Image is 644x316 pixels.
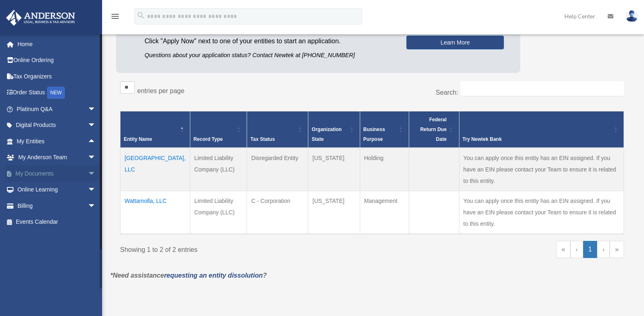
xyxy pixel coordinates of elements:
p: Click "Apply Now" next to one of your entities to start an application. [145,36,394,47]
span: arrow_drop_down [88,182,104,198]
em: *Need assistance ? [110,272,267,279]
a: Last [610,241,624,258]
a: menu [110,14,120,21]
i: menu [110,11,120,21]
a: Platinum Q&Aarrow_drop_down [6,101,108,117]
img: Anderson Advisors Platinum Portal [4,10,78,26]
a: Digital Productsarrow_drop_down [6,117,108,134]
span: arrow_drop_down [88,198,104,214]
td: [US_STATE] [308,148,360,191]
a: Online Ordering [6,52,108,69]
span: arrow_drop_down [88,101,104,118]
span: Tax Status [250,136,275,142]
td: You can apply once this entity has an EIN assigned. If you have an EIN please contact your Team t... [459,191,624,234]
a: Online Learningarrow_drop_down [6,182,108,198]
td: Holding [360,148,409,191]
a: My Documentsarrow_drop_down [6,165,108,182]
a: 1 [583,241,597,258]
th: Organization State: Activate to sort [308,111,360,148]
span: Record Type [194,136,223,142]
th: Federal Return Due Date: Activate to sort [409,111,459,148]
a: Billingarrow_drop_down [6,198,108,214]
label: Search: [436,89,458,96]
img: User Pic [626,10,638,22]
td: You can apply once this entity has an EIN assigned. If you have an EIN please contact your Team t... [459,148,624,191]
td: Management [360,191,409,234]
a: Tax Organizers [6,68,108,85]
th: Try Newtek Bank : Activate to sort [459,111,624,148]
span: Organization State [312,127,341,142]
span: Entity Name [124,136,152,142]
span: Business Purpose [363,127,385,142]
th: Record Type: Activate to sort [190,111,247,148]
th: Business Purpose: Activate to sort [360,111,409,148]
th: Tax Status: Activate to sort [247,111,308,148]
td: C - Corporation [247,191,308,234]
div: NEW [47,87,65,99]
span: arrow_drop_down [88,149,104,166]
a: My Anderson Teamarrow_drop_down [6,149,108,166]
td: Disregarded Entity [247,148,308,191]
a: Next [597,241,610,258]
a: Order StatusNEW [6,85,108,101]
p: Questions about your application status? Contact Newtek at [PHONE_NUMBER] [145,50,394,60]
a: Events Calendar [6,214,108,230]
i: search [136,11,145,20]
th: Entity Name: Activate to invert sorting [120,111,190,148]
a: Home [6,36,108,52]
label: entries per page [137,87,185,94]
a: My Entitiesarrow_drop_up [6,133,104,149]
a: requesting an entity dissolution [164,272,263,279]
span: arrow_drop_down [88,165,104,182]
span: Federal Return Due Date [420,117,447,142]
span: arrow_drop_up [88,133,104,150]
a: Previous [570,241,583,258]
a: Learn More [406,36,504,49]
td: Wattamolla, LLC [120,191,190,234]
td: [US_STATE] [308,191,360,234]
a: First [556,241,570,258]
td: Limited Liability Company (LLC) [190,191,247,234]
td: Limited Liability Company (LLC) [190,148,247,191]
span: arrow_drop_down [88,117,104,134]
div: Showing 1 to 2 of 2 entries [120,241,366,256]
td: [GEOGRAPHIC_DATA], LLC [120,148,190,191]
div: Try Newtek Bank [463,134,611,144]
